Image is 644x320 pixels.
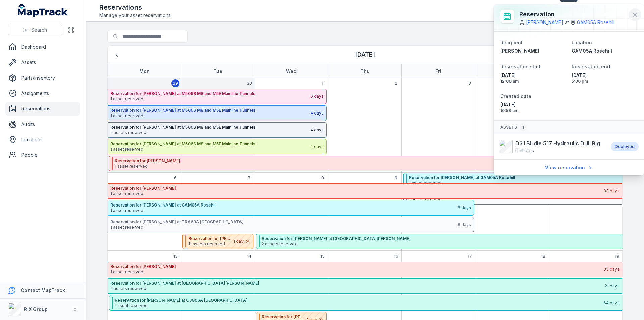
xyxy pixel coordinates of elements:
button: Reservation for [PERSON_NAME] at M506S M8 and M5E Mainline Tunnels1 asset reserved4 days [108,105,327,121]
a: GAM05A Rosehill [577,19,614,26]
strong: Reservation for [PERSON_NAME] at M506S M8 and M5E Mainline Tunnels [110,125,310,130]
a: Dashboard [5,40,80,54]
span: Drill Rigs [515,148,534,153]
button: Search [8,24,62,36]
a: MapTrack [18,4,68,17]
span: 1 asset reserved [110,147,310,152]
span: Assets [500,123,527,131]
a: Locations [5,133,80,146]
span: 12:00 am [500,79,566,84]
span: [DATE] [500,72,566,79]
strong: Reservation for [PERSON_NAME] [110,264,603,269]
strong: Mon [139,68,150,74]
span: Reservation start [500,64,541,70]
span: 1 asset reserved [110,113,310,119]
button: Reservation for [PERSON_NAME] at GAM05A Rosehill1 asset reserved8 days [108,200,474,216]
button: Reservation for [PERSON_NAME] at M506S M8 and M5E Mainline Tunnels1 asset reserved4 days [108,139,327,154]
span: Manage your asset reservations [99,12,171,19]
button: Reservation for [PERSON_NAME] at CJG06A [GEOGRAPHIC_DATA]1 asset reserved64 days [109,295,622,311]
h2: Reservations [99,3,171,12]
strong: Reservation for [PERSON_NAME] at GAM05A Rosehill [110,202,457,208]
time: 25/09/2025, 10:59:16 am [500,101,566,113]
a: GAM05A Rosehill [572,48,637,54]
span: 7 [248,175,251,181]
span: 5:00 pm [572,79,637,84]
button: Reservation for [PERSON_NAME] at M506S M8 and M5E Mainline Tunnels2 assets reserved4 days [108,122,327,138]
strong: Reservation for [PERSON_NAME] at CJG06A [GEOGRAPHIC_DATA] [115,298,603,303]
strong: RIX Group [24,306,48,312]
span: 11 assets reserved [188,241,233,247]
button: Reservation for [PERSON_NAME] at SCJV01A [PERSON_NAME] [GEOGRAPHIC_DATA][PERSON_NAME]11 assets re... [182,234,253,249]
a: Assignments [5,87,80,100]
span: 1 asset reserved [110,225,457,230]
span: [DATE] [572,72,637,79]
strong: Reservation for [PERSON_NAME] at M506S M8 and M5E Mainline Tunnels [110,108,310,113]
span: 14 [247,254,251,259]
a: People [5,148,80,162]
strong: Contact MapTrack [21,287,65,293]
span: GAM05A Rosehill [572,48,612,54]
strong: D31 Birdie 517 Hydraulic Drill Rig [515,139,600,147]
span: 17 [468,254,472,259]
span: 1 asset reserved [110,191,603,196]
span: 16 [394,254,398,259]
strong: Fri [435,68,441,74]
h3: [DATE] [355,50,375,59]
a: Assets [5,56,80,69]
span: 2 assets reserved [110,130,310,135]
span: 3 [468,81,471,86]
a: View reservation [541,161,597,174]
a: Reservations [5,102,80,116]
span: 15 [320,254,325,259]
div: 1 [520,123,527,131]
span: 19 [615,254,619,259]
span: 8 [321,175,324,181]
a: Audits [5,118,80,131]
span: 1 asset reserved [110,96,310,102]
a: Parts/Inventory [5,71,80,85]
h3: Reservation [519,10,614,19]
strong: Reservation for [PERSON_NAME] [115,158,603,164]
button: Reservation for [PERSON_NAME]1 asset reserved33 days [108,262,622,277]
span: 29 [173,81,178,86]
a: [PERSON_NAME] [500,48,566,54]
strong: Reservation for [PERSON_NAME] at [GEOGRAPHIC_DATA][PERSON_NAME] [110,281,604,286]
strong: Tue [213,68,222,74]
strong: Reservation for [PERSON_NAME] [262,314,306,320]
span: Location [572,40,592,45]
span: Reservation end [572,64,610,70]
button: Reservation for [PERSON_NAME] at [GEOGRAPHIC_DATA][PERSON_NAME]2 assets reserved21 days [108,278,622,294]
span: 2 [395,81,397,86]
strong: Reservation for [PERSON_NAME] at SCJV01A [PERSON_NAME] [GEOGRAPHIC_DATA][PERSON_NAME] [188,236,233,241]
span: at [565,19,569,26]
time: 10/10/2025, 5:00:00 pm [572,72,637,84]
span: 13 [173,254,178,259]
span: 10:59 am [500,108,566,113]
button: Previous [110,48,123,61]
strong: Reservation for [PERSON_NAME] at TRA63A [GEOGRAPHIC_DATA] [110,219,457,225]
button: Reservation for [PERSON_NAME] at TRA63A [GEOGRAPHIC_DATA]1 asset reserved8 days [108,217,474,232]
a: [PERSON_NAME] [526,19,563,26]
strong: Wed [286,68,297,74]
strong: Thu [360,68,370,74]
span: Recipient [500,40,523,45]
time: 03/10/2025, 12:00:00 am [500,72,566,84]
div: Deployed [611,142,639,151]
strong: Reservation for [PERSON_NAME] at M506S M8 and M5E Mainline Tunnels [110,141,310,147]
span: 1 asset reserved [115,164,603,169]
a: D31 Birdie 517 Hydraulic Drill RigDrill Rigs [499,139,604,154]
span: [DATE] [500,101,566,108]
span: 18 [541,254,545,259]
span: 1 asset reserved [115,303,603,308]
span: 1 asset reserved [110,269,603,275]
span: Search [31,27,47,33]
span: 2 assets reserved [110,286,604,291]
strong: Reservation for [PERSON_NAME] at M506S M8 and M5E Mainline Tunnels [110,91,310,96]
span: 1 asset reserved [110,208,457,213]
span: 30 [247,81,252,86]
button: Reservation for [PERSON_NAME] at M506S M8 and M5E Mainline Tunnels1 asset reserved6 days [108,89,327,104]
button: Reservation for [PERSON_NAME]1 asset reserved33 days [109,156,622,171]
span: 1 [322,81,323,86]
span: 6 [174,175,177,181]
